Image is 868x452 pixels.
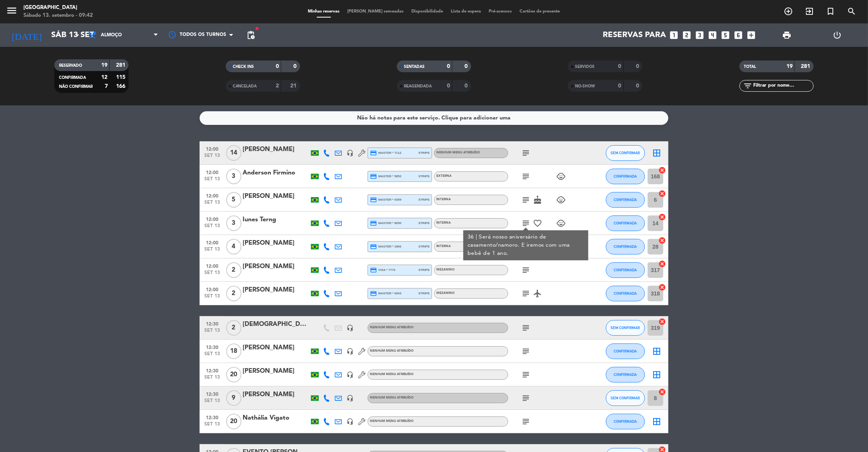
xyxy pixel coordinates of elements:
[533,289,542,298] i: airplanemode_active
[652,417,661,426] i: border_all
[606,239,645,254] button: CONFIRMADA
[370,326,414,329] span: Nenhum menu atribuído
[202,214,222,223] span: 12:00
[521,289,530,298] i: subject
[243,191,309,201] div: [PERSON_NAME]
[521,393,530,403] i: subject
[226,169,241,184] span: 3
[202,223,222,232] span: set 13
[233,65,254,69] span: CHECK INS
[614,268,637,272] span: CONFIRMADA
[370,243,402,250] span: master * 1806
[226,239,241,254] span: 4
[614,372,637,377] span: CONFIRMADA
[202,153,222,162] span: set 13
[447,64,450,69] strong: 0
[202,200,222,209] span: set 13
[226,367,241,383] span: 20
[59,76,86,80] span: CONFIRMADA
[812,23,862,47] div: LOG OUT
[370,149,377,157] i: credit_card
[556,172,566,181] i: child_care
[784,7,793,16] i: add_circle_outline
[101,75,107,80] strong: 12
[418,174,430,179] span: stripe
[521,148,530,158] i: subject
[370,149,402,157] span: master * 7112
[243,215,309,225] div: Iunes Terng
[805,7,814,16] i: exit_to_app
[243,262,309,272] div: [PERSON_NAME]
[606,390,645,406] button: SEM CONFIRMAR
[202,238,222,247] span: 12:00
[370,173,377,180] i: credit_card
[614,419,637,424] span: CONFIRMADA
[521,219,530,228] i: subject
[243,144,309,155] div: [PERSON_NAME]
[202,319,222,328] span: 12:30
[202,247,222,256] span: set 13
[116,62,127,68] strong: 281
[202,389,222,398] span: 12:30
[418,291,430,296] span: stripe
[73,30,82,40] i: arrow_drop_down
[370,196,402,203] span: master * 0359
[436,221,451,224] span: Interna
[606,343,645,359] button: CONFIRMADA
[418,150,430,155] span: stripe
[370,290,402,297] span: master * 6003
[658,213,666,221] i: cancel
[370,173,402,180] span: master * 5852
[533,195,542,205] i: cake
[23,4,93,12] div: [GEOGRAPHIC_DATA]
[606,414,645,429] button: CONFIRMADA
[233,84,257,88] span: CANCELADA
[202,144,222,153] span: 12:00
[202,176,222,185] span: set 13
[370,267,377,274] i: credit_card
[618,64,622,69] strong: 0
[370,373,414,376] span: Nenhum menu atribuído
[202,270,222,279] span: set 13
[202,261,222,270] span: 12:00
[357,114,511,123] div: Não há notas para este serviço. Clique para adicionar uma
[436,245,451,248] span: Interna
[521,417,530,426] i: subject
[614,291,637,295] span: CONFIRMADA
[611,396,640,400] span: SEM CONFIRMAR
[202,422,222,431] span: set 13
[226,262,241,278] span: 2
[611,326,640,330] span: SEM CONFIRMAR
[606,145,645,161] button: SEM CONFIRMAR
[782,30,792,40] span: print
[255,26,259,31] span: fiber_manual_record
[636,64,641,69] strong: 0
[447,9,485,14] span: Lista de espera
[606,367,645,383] button: CONFIRMADA
[436,268,455,271] span: Mezanino
[606,286,645,301] button: CONFIRMADA
[243,285,309,295] div: [PERSON_NAME]
[243,319,309,329] div: [DEMOGRAPHIC_DATA][PERSON_NAME]
[226,414,241,429] span: 20
[276,83,279,89] strong: 2
[202,294,222,303] span: set 13
[603,30,666,40] span: Reservas para
[226,192,241,208] span: 5
[556,219,566,228] i: child_care
[202,328,222,337] span: set 13
[614,244,637,249] span: CONFIRMADA
[826,7,835,16] i: turned_in_not
[743,81,753,91] i: filter_list
[243,238,309,248] div: [PERSON_NAME]
[23,12,93,20] div: Sábado 13. setembro - 09:42
[747,30,757,40] i: add_box
[226,286,241,301] span: 2
[346,371,354,378] i: headset_mic
[346,149,354,157] i: headset_mic
[669,30,679,40] i: looks_one
[346,324,354,331] i: headset_mic
[606,262,645,278] button: CONFIRMADA
[418,267,430,272] span: stripe
[847,7,856,16] i: search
